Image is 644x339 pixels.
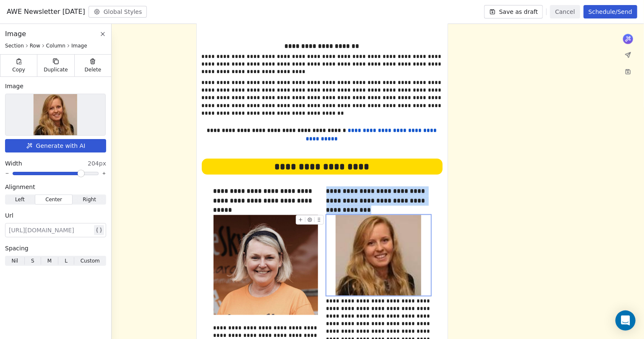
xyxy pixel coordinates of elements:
[484,5,543,18] button: Save as draft
[5,244,29,252] span: Spacing
[5,159,22,168] span: Width
[65,257,68,265] span: L
[615,310,636,331] div: Open Intercom Messenger
[71,42,87,49] span: Image
[47,257,52,265] span: M
[83,196,96,203] span: Right
[31,257,34,265] span: S
[5,42,24,49] span: Section
[30,42,40,49] span: Row
[12,66,25,73] span: Copy
[85,66,102,73] span: Delete
[44,66,68,73] span: Duplicate
[7,7,85,17] span: AWE Newsletter [DATE]
[81,257,100,265] span: Custom
[5,29,26,39] span: Image
[88,159,106,168] span: 204px
[34,94,77,135] img: Selected image
[15,196,25,203] span: Left
[11,257,18,265] span: Nil
[5,139,106,152] button: Generate with AI
[5,211,13,220] span: Url
[5,82,23,90] span: Image
[46,42,65,49] span: Column
[89,6,147,18] button: Global Styles
[5,183,35,191] span: Alignment
[584,5,637,18] button: Schedule/Send
[550,5,580,18] button: Cancel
